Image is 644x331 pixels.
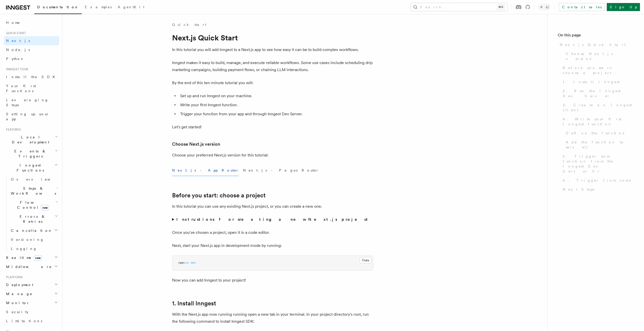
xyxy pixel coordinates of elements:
a: Next Steps [561,185,634,194]
span: Quick start [4,31,26,35]
a: Contact sales [559,3,605,11]
button: Inngest Functions [4,161,59,175]
span: Events & Triggers [4,149,55,159]
button: Events & Triggers [4,147,59,161]
span: Before you start: choose a project [563,65,634,75]
span: Realtime [4,255,42,260]
a: Overview [9,175,59,184]
span: Security [6,310,28,314]
p: With the Next.js app now running running open a new tab in your terminal. In your project directo... [172,311,373,325]
a: 2. Run the Inngest Dev Server [561,86,634,100]
a: 1. Install Inngest [172,300,216,307]
span: Deployment [4,282,33,287]
span: 6. Trigger from code [563,178,631,183]
a: 6. Trigger from code [561,176,634,185]
a: Choose Next.js version [564,49,634,63]
a: 5. Trigger your function from the Inngest Dev Server UI [561,152,634,176]
h4: On this page [558,32,634,40]
button: Middleware [4,262,59,271]
span: Leveraging Steps [6,98,49,107]
a: Choose Next.js version [172,141,220,148]
button: Copy [360,257,372,263]
a: Security [4,307,59,316]
a: Next.js [4,36,59,45]
span: Next Steps [563,187,594,192]
p: Choose your preferred Next.js version for this tutorial: [172,152,373,159]
span: Monitor [4,300,30,305]
a: Setting up your app [4,109,59,124]
span: Cancellation [9,228,52,233]
a: Node.js [4,45,59,54]
button: Realtimenew [4,253,59,262]
span: Steps & Workflows [9,186,56,196]
p: Once you've chosen a project, open it in a code editor. [172,229,373,236]
span: AgentKit [118,5,144,9]
a: Install the SDK [4,72,59,81]
span: Errors & Retries [9,214,55,224]
button: Manage [4,289,59,298]
button: Monitor [4,298,59,307]
a: Before you start: choose a project [172,192,266,199]
span: 1. Install Inngest [563,79,620,84]
p: In this tutorial you can use any existing Next.js project, or you can create a new one. [172,203,373,210]
div: Inngest Functions [4,175,59,253]
span: Define the function [566,131,626,136]
a: 1. Install Inngest [561,77,634,86]
button: Toggle dark mode [538,4,550,10]
button: Deployment [4,280,59,289]
span: Flow Control [9,200,55,210]
span: Platform [4,275,23,279]
span: npm [178,261,184,264]
a: Before you start: choose a project [561,63,634,77]
span: Examples [85,5,112,9]
button: Local Development [4,133,59,147]
a: 3. Create an Inngest client [561,100,634,115]
span: 2. Run the Inngest Dev Server [563,88,634,98]
a: Python [4,54,59,63]
button: Next.js - Pages Router [243,165,319,176]
button: Errors & Retries [9,212,59,226]
span: Documentation [37,5,79,9]
a: Sign Up [607,3,640,11]
a: Versioning [9,235,59,244]
a: Home [4,18,59,27]
kbd: ⌘K [497,5,504,10]
span: Versioning [11,238,44,242]
button: Flow Controlnew [9,198,59,212]
span: 3. Create an Inngest client [563,102,634,113]
span: Next.js Quick Start [560,42,626,47]
span: Add the function to serve() [566,140,634,150]
li: Write your first Inngest function. [179,101,373,108]
span: Middleware [4,264,52,269]
a: 4. Write your first Inngest function [561,115,634,129]
li: Set up and run Inngest on your machine. [179,92,373,99]
button: Next.js - App Router [172,165,239,176]
a: Logging [9,244,59,253]
a: Leveraging Steps [4,95,59,109]
span: Your first Functions [6,84,36,93]
p: Inngest makes it easy to build, manage, and execute reliable workflows. Some use cases include sc... [172,59,373,73]
a: Examples [82,2,115,14]
li: Trigger your function from your app and through Inngest Dev Server. [179,111,373,118]
span: Python [6,57,24,61]
span: Inngest Functions [4,163,54,173]
p: Next, start your Next.js app in development mode by running: [172,242,373,249]
a: Define the function [564,129,634,138]
a: AgentKit [115,2,147,14]
span: new [41,205,49,210]
a: Quick start [172,22,206,27]
span: new [34,255,42,261]
strong: Instructions for creating a new Next.js project [176,217,370,222]
span: Overview [11,177,63,181]
span: Install the SDK [6,75,58,79]
h1: Next.js Quick Start [172,33,373,42]
button: Search...⌘K [411,3,507,11]
a: Documentation [34,2,82,14]
span: Setting up your app [6,112,49,121]
span: Local Development [4,135,55,145]
span: Features [4,128,21,132]
span: run [184,261,189,264]
button: Cancellation [9,226,59,235]
span: Node.js [6,48,30,52]
span: Manage [4,291,32,296]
